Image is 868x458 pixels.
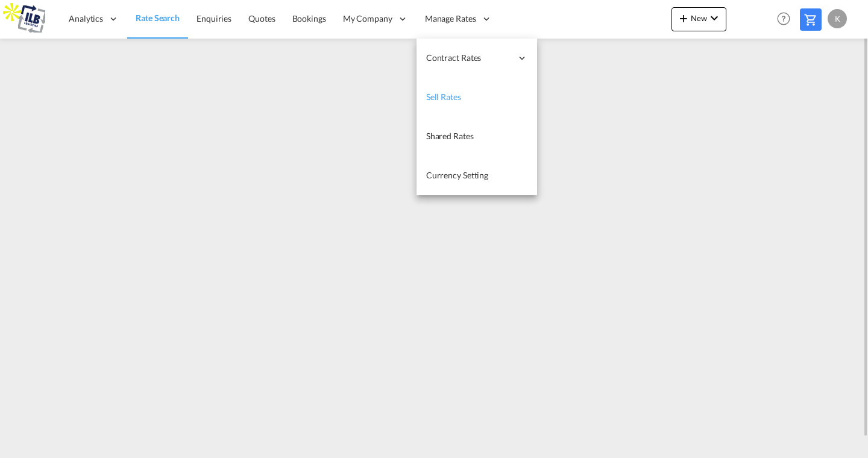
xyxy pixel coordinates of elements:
span: Contract Rates [426,52,512,64]
span: Shared Rates [426,131,474,141]
a: Currency Setting [417,156,537,195]
span: Currency Setting [426,170,488,180]
span: Sell Rates [426,92,461,102]
div: Contract Rates [417,39,537,78]
a: Shared Rates [417,117,537,156]
a: Sell Rates [417,78,537,117]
